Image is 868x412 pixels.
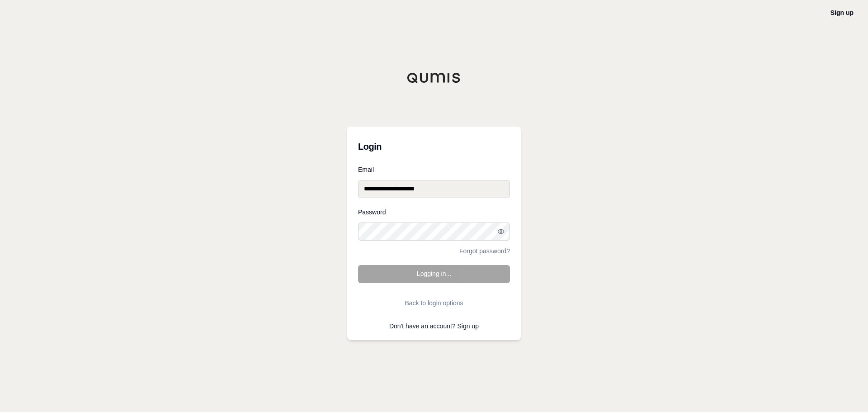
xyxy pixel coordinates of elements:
label: Email [358,166,510,173]
a: Forgot password? [459,248,510,254]
button: Back to login options [358,294,510,312]
a: Sign up [458,322,479,330]
label: Password [358,209,510,215]
a: Sign up [830,9,854,16]
h3: Login [358,137,510,156]
img: Qumis [407,72,461,83]
p: Don't have an account? [358,323,510,329]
